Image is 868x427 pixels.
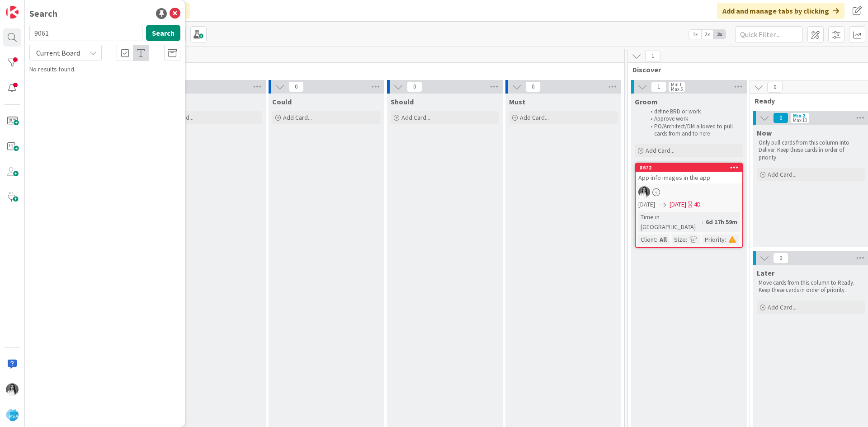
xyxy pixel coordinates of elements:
span: 1 [645,51,660,61]
span: Add Card... [646,146,675,155]
div: 8672App info images in the app [636,164,742,183]
span: 1 [651,81,666,92]
span: 0 [767,82,783,93]
div: Client [638,235,656,244]
li: define BRD or work [646,108,742,115]
span: Later [757,268,774,277]
span: Add Card... [520,113,549,122]
button: Search [146,25,180,41]
div: Max 5 [671,87,683,91]
span: 0 [407,81,422,92]
div: No results found. [29,65,180,74]
div: Add and manage tabs by clicking [717,3,844,19]
span: 0 [288,81,304,92]
span: 0 [773,113,788,123]
li: PO/Architect/DM allowed to pull cards from and to here [646,123,742,138]
input: Search for title... [29,25,142,41]
div: Time in [GEOGRAPHIC_DATA] [638,212,702,232]
input: Quick Filter... [735,26,803,42]
p: Move cards from this column to Ready. Keep these cards in order of priority. [759,279,863,294]
li: Approve work [646,115,742,122]
div: 6d 17h 59m [703,217,740,227]
span: Current Board [36,48,80,57]
div: 8672 [636,164,742,172]
span: : [725,235,726,244]
div: Priority [703,235,725,244]
span: Add Card... [768,170,797,178]
div: bs [636,186,742,198]
a: 8672App info images in the appbs[DATE][DATE]4DTime in [GEOGRAPHIC_DATA]:6d 17h 59mClient:AllSize:... [635,163,743,248]
div: Search [29,7,57,20]
span: Discover [632,65,864,74]
span: : [686,235,687,244]
span: Product Backlog [33,65,613,74]
span: : [656,235,657,244]
span: Ready [755,96,861,105]
div: Size [672,235,686,244]
div: All [657,235,669,244]
span: Should [391,97,414,106]
span: Must [509,97,525,106]
img: Visit kanbanzone.com [6,6,19,19]
span: 0 [773,253,788,263]
span: [DATE] [638,200,655,209]
span: Add Card... [768,303,797,311]
div: Min 2 [793,113,805,118]
p: Only pull cards from this column into Deliver. Keep these cards in order of priority. [759,139,863,161]
img: avatar [6,408,19,421]
span: Now [757,128,772,137]
span: Add Card... [401,113,430,122]
div: 8672 [640,164,742,171]
img: bs [638,186,650,198]
span: [DATE] [670,200,686,209]
div: Min 1 [671,82,682,87]
div: App info images in the app [636,172,742,183]
span: : [702,217,703,227]
span: 0 [525,81,541,92]
div: 4D [694,200,701,209]
span: Could [272,97,292,106]
span: 2x [701,30,713,39]
span: 3x [713,30,726,39]
span: 1x [689,30,701,39]
div: Max 10 [793,118,807,122]
span: Groom [635,97,658,106]
img: bs [6,383,19,396]
span: Add Card... [283,113,312,122]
